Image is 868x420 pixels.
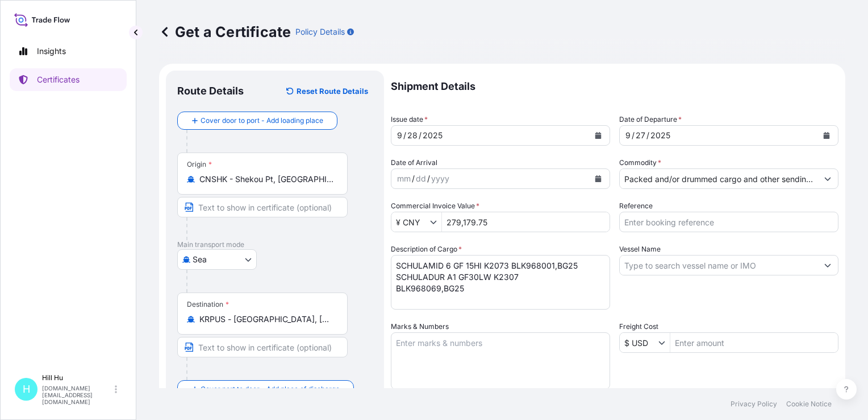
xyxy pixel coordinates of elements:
[619,212,838,232] input: Enter booking reference
[10,68,127,91] a: Certificates
[632,129,635,142] div: /
[177,197,348,217] input: Text to appear on certificate
[619,157,661,168] label: Commodity
[619,244,661,255] label: Vessel Name
[406,129,419,142] div: day,
[391,321,449,332] label: Marks & Numbers
[391,212,430,232] input: Commercial Invoice Value
[391,200,479,212] label: Commercial Invoice Value
[42,373,112,382] p: Hill Hu
[396,172,412,186] div: month,
[620,332,658,353] input: Freight Cost
[620,255,817,275] input: Type to search vessel name or IMO
[817,126,836,145] button: Calendar
[589,170,607,188] button: Calendar
[391,157,437,168] span: Date of Arrival
[619,200,653,212] label: Reference
[391,114,428,125] span: Issue date
[177,249,257,270] button: Select transport
[281,82,373,100] button: Reset Route Details
[403,129,406,142] div: /
[201,384,340,395] span: Cover port to door - Add place of discharge
[731,400,777,409] a: Privacy Policy
[187,300,229,309] div: Destination
[37,74,80,85] p: Certificates
[646,129,649,142] div: /
[295,26,345,38] p: Policy Details
[199,314,333,325] input: Destination
[201,115,323,126] span: Cover door to port - Add loading place
[619,321,658,332] label: Freight Cost
[817,168,838,189] button: Show suggestions
[658,337,670,348] button: Show suggestions
[635,129,646,142] div: day,
[297,85,368,97] p: Reset Route Details
[199,174,333,185] input: Origin
[391,244,462,255] label: Description of Cargo
[419,129,422,142] div: /
[396,129,403,142] div: month,
[10,40,127,63] a: Insights
[415,172,427,186] div: day,
[430,216,441,228] button: Show suggestions
[37,46,66,57] p: Insights
[786,400,832,409] a: Cookie Notice
[42,385,112,405] p: [DOMAIN_NAME][EMAIL_ADDRESS][DOMAIN_NAME]
[177,337,348,357] input: Text to appear on certificate
[817,255,838,275] button: Show suggestions
[412,172,415,186] div: /
[620,168,817,189] input: Type to search commodity
[619,114,682,125] span: Date of Departure
[430,172,450,186] div: year,
[177,112,337,130] button: Cover door to port - Add loading place
[649,129,671,142] div: year,
[589,126,607,145] button: Calendar
[442,212,610,232] input: Enter amount
[177,84,244,98] p: Route Details
[624,129,632,142] div: month,
[177,380,354,398] button: Cover port to door - Add place of discharge
[391,71,838,102] p: Shipment Details
[670,332,838,353] input: Enter amount
[177,240,373,249] p: Main transport mode
[427,172,430,186] div: /
[193,254,207,265] span: Sea
[422,129,444,142] div: year,
[187,160,212,169] div: Origin
[159,23,291,41] p: Get a Certificate
[23,384,30,395] span: H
